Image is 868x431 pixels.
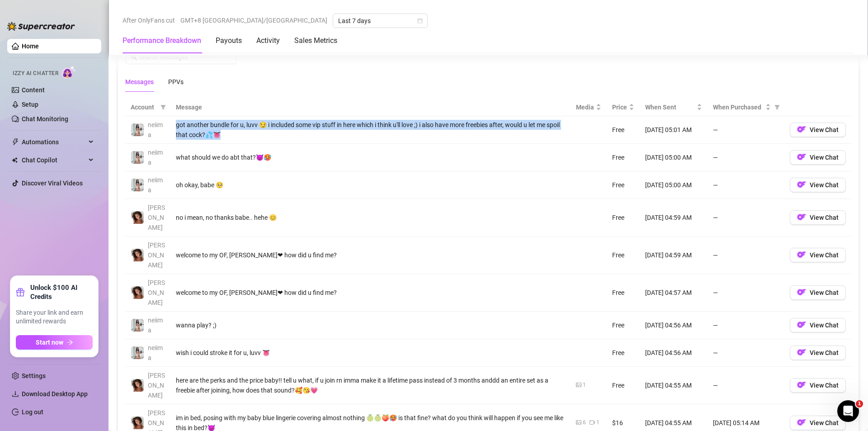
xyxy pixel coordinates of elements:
[583,381,586,389] div: 1
[16,288,25,297] span: gift
[131,179,144,191] img: neiima
[607,312,640,339] td: Free
[797,125,806,134] img: OF
[810,349,839,356] span: View Chat
[790,351,846,358] a: OFView Chat
[797,348,806,357] img: OF
[148,317,163,334] span: neiima
[131,151,144,164] img: neiima
[708,367,784,404] td: —
[123,35,201,46] div: Performance Breakdown
[180,14,327,27] span: GMT+8 [GEOGRAPHIC_DATA]/[GEOGRAPHIC_DATA]
[607,144,640,171] td: Free
[571,99,607,116] th: Media
[62,66,76,79] img: AI Chatter
[148,372,165,399] span: [PERSON_NAME]
[22,86,45,94] a: Content
[856,400,863,407] span: 1
[22,180,83,187] a: Discover Viral Videos
[797,380,806,389] img: OF
[176,375,565,395] div: here are the perks and the price baby!! tell u what, if u join rn imma make it a lifetime pass in...
[607,237,640,274] td: Free
[176,348,565,358] div: wish i could stroke it for u, luvv 👅
[708,116,784,144] td: —
[22,372,46,379] a: Settings
[417,18,423,24] span: calendar
[131,417,144,429] img: Chloe
[708,274,784,312] td: —
[773,100,782,114] span: filter
[640,144,708,171] td: [DATE] 05:00 AM
[790,216,846,223] a: OFView Chat
[16,308,93,326] span: Share your link and earn unlimited rewards
[790,421,846,428] a: OFView Chat
[583,418,586,427] div: 6
[810,382,839,389] span: View Chat
[708,312,784,339] td: —
[790,253,846,260] a: OFView Chat
[797,250,806,259] img: OF
[797,152,806,161] img: OF
[790,248,846,262] button: OFView Chat
[607,339,640,367] td: Free
[148,279,165,306] span: [PERSON_NAME]
[790,128,846,135] a: OFView Chat
[131,346,144,359] img: neiima
[607,367,640,404] td: Free
[596,418,599,427] div: 1
[294,35,337,46] div: Sales Metrics
[148,176,163,194] span: neiima
[708,171,784,199] td: —
[797,320,806,329] img: OF
[790,378,846,393] button: OFView Chat
[640,171,708,199] td: [DATE] 05:00 AM
[36,339,63,346] span: Start now
[170,99,571,116] th: Message
[810,322,839,329] span: View Chat
[790,150,846,165] button: OFView Chat
[790,210,846,225] button: OFView Chat
[640,274,708,312] td: [DATE] 04:57 AM
[790,323,846,331] a: OFView Chat
[576,382,581,388] span: picture
[131,123,144,136] img: neiima
[131,249,144,261] img: Chloe
[810,251,839,259] span: View Chat
[640,199,708,237] td: [DATE] 04:59 AM
[338,14,422,28] span: Last 7 days
[216,35,242,46] div: Payouts
[176,152,565,162] div: what should we do abt that?😈🥵
[790,318,846,332] button: OFView Chat
[148,242,165,269] span: [PERSON_NAME]
[607,274,640,312] td: Free
[708,144,784,171] td: —
[790,285,846,300] button: OFView Chat
[790,123,846,137] button: OFView Chat
[810,154,839,161] span: View Chat
[131,379,144,392] img: Chloe
[797,213,806,222] img: OF
[176,320,565,330] div: wanna play? ;)
[160,104,166,110] span: filter
[810,214,839,221] span: View Chat
[176,180,565,190] div: oh okay, babe 🥺
[12,138,19,146] span: thunderbolt
[131,286,144,299] img: Chloe
[810,126,839,133] span: View Chat
[22,115,68,123] a: Chat Monitoring
[139,52,231,62] input: Search messages
[790,178,846,192] button: OFView Chat
[590,420,595,425] span: video-camera
[797,288,806,297] img: OF
[576,102,594,112] span: Media
[131,54,137,60] span: search
[640,237,708,274] td: [DATE] 04:59 AM
[607,116,640,144] td: Free
[13,69,58,78] span: Izzy AI Chatter
[708,237,784,274] td: —
[708,199,784,237] td: —
[790,416,846,430] button: OFView Chat
[810,289,839,296] span: View Chat
[148,121,163,138] span: neiima
[708,339,784,367] td: —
